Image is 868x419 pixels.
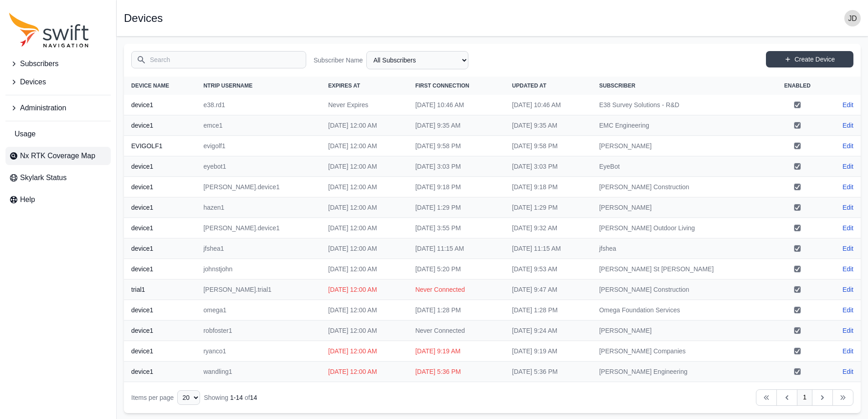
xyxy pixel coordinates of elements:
[124,95,196,115] th: device1
[124,279,196,300] th: trial1
[5,73,111,91] button: Devices
[321,136,408,156] td: [DATE] 12:00 AM
[313,56,363,65] label: Subscriber Name
[321,259,408,279] td: [DATE] 12:00 AM
[196,197,321,218] td: hazen1
[592,238,769,259] td: jfshea
[505,156,592,177] td: [DATE] 3:03 PM
[124,136,196,156] th: EVIGOLF1
[196,136,321,156] td: evigolf1
[592,115,769,136] td: EMC Engineering
[408,321,504,341] td: Never Connected
[196,341,321,362] td: ryanco1
[196,77,321,95] th: NTRIP Username
[5,191,111,209] a: Help
[177,390,200,405] select: Display Limit
[321,362,408,382] td: [DATE] 12:00 AM
[250,394,257,401] span: 14
[124,382,861,413] nav: Table navigation
[321,300,408,321] td: [DATE] 12:00 AM
[321,115,408,136] td: [DATE] 12:00 AM
[505,362,592,382] td: [DATE] 5:36 PM
[321,197,408,218] td: [DATE] 12:00 AM
[321,279,408,300] td: [DATE] 12:00 AM
[5,99,111,117] button: Administration
[842,347,853,356] a: Edit
[124,362,196,382] th: device1
[124,321,196,341] th: device1
[842,305,853,315] a: Edit
[408,115,504,136] td: [DATE] 9:35 AM
[505,300,592,321] td: [DATE] 1:28 PM
[196,259,321,279] td: johnstjohn
[408,300,504,321] td: [DATE] 1:28 PM
[505,95,592,115] td: [DATE] 10:46 AM
[844,10,861,26] img: user photo
[321,156,408,177] td: [DATE] 12:00 AM
[196,95,321,115] td: e38.rd1
[408,177,504,197] td: [DATE] 9:18 PM
[5,125,111,143] a: Usage
[842,141,853,150] a: Edit
[321,321,408,341] td: [DATE] 12:00 AM
[592,362,769,382] td: [PERSON_NAME] Engineering
[196,218,321,238] td: [PERSON_NAME].device1
[5,169,111,187] a: Skylark Status
[505,197,592,218] td: [DATE] 1:29 PM
[196,156,321,177] td: eyebot1
[196,177,321,197] td: [PERSON_NAME].device1
[842,223,853,233] a: Edit
[408,341,504,362] td: [DATE] 9:19 AM
[842,244,853,253] a: Edit
[766,51,853,67] a: Create Device
[5,147,111,165] a: Nx RTK Coverage Map
[196,362,321,382] td: wandling1
[366,51,468,69] select: Subscriber
[592,300,769,321] td: Omega Foundation Services
[592,218,769,238] td: [PERSON_NAME] Outdoor Living
[592,259,769,279] td: [PERSON_NAME] St [PERSON_NAME]
[124,77,196,95] th: Device Name
[328,83,360,89] span: Expires At
[15,129,36,140] span: Usage
[196,238,321,259] td: jfshea1
[20,194,35,205] span: Help
[842,326,853,335] a: Edit
[408,362,504,382] td: [DATE] 5:36 PM
[124,156,196,177] th: device1
[505,218,592,238] td: [DATE] 9:32 AM
[842,285,853,294] a: Edit
[505,321,592,341] td: [DATE] 9:24 AM
[196,115,321,136] td: emce1
[408,197,504,218] td: [DATE] 1:29 PM
[196,300,321,321] td: omega1
[124,341,196,362] th: device1
[842,203,853,212] a: Edit
[321,95,408,115] td: Never Expires
[505,238,592,259] td: [DATE] 11:15 AM
[124,177,196,197] th: device1
[408,156,504,177] td: [DATE] 3:03 PM
[124,218,196,238] th: device1
[842,121,853,130] a: Edit
[124,13,163,24] h1: Devices
[321,341,408,362] td: [DATE] 12:00 AM
[842,367,853,376] a: Edit
[592,136,769,156] td: [PERSON_NAME]
[204,393,257,402] div: Showing of
[131,394,174,401] span: Items per page
[408,279,504,300] td: Never Connected
[230,394,243,401] span: 1 - 14
[131,51,306,68] input: Search
[505,115,592,136] td: [DATE] 9:35 AM
[124,115,196,136] th: device1
[5,55,111,73] button: Subscribers
[797,389,812,406] a: 1
[592,177,769,197] td: [PERSON_NAME] Construction
[512,83,546,89] span: Updated At
[408,95,504,115] td: [DATE] 10:46 AM
[124,197,196,218] th: device1
[592,321,769,341] td: [PERSON_NAME]
[592,95,769,115] td: E38 Survey Solutions - R&D
[408,136,504,156] td: [DATE] 9:58 PM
